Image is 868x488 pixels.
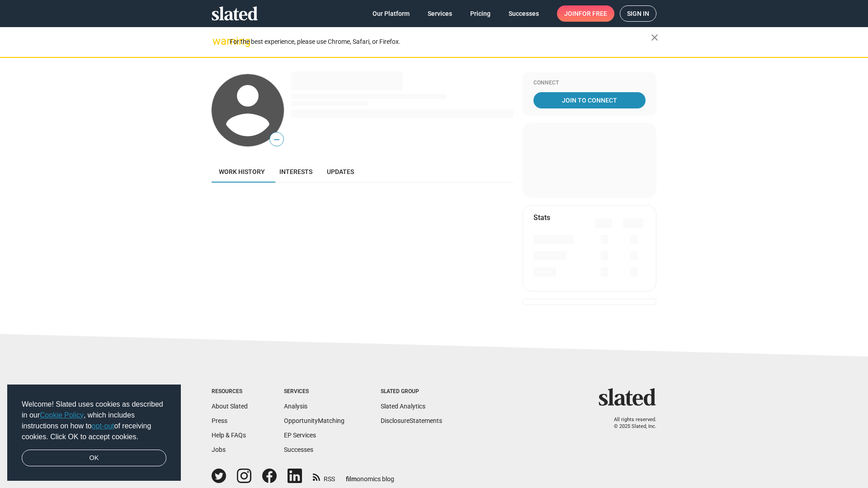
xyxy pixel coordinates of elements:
[7,385,181,481] div: cookieconsent
[535,92,644,108] span: Join To Connect
[284,417,344,424] a: OpportunityMatching
[327,168,354,175] span: Updates
[279,168,312,175] span: Interests
[320,161,361,183] a: Updates
[501,5,546,22] a: Successes
[272,161,320,183] a: Interests
[92,422,114,430] a: opt-out
[428,5,452,22] span: Services
[381,403,425,410] a: Slated Analytics
[212,432,246,439] a: Help & FAQs
[381,417,442,424] a: DisclosureStatements
[533,92,646,108] a: Join To Connect
[22,399,166,442] span: Welcome! Slated uses cookies as described in our , which includes instructions on how to of recei...
[212,161,272,183] a: Work history
[270,134,283,145] span: —
[579,5,607,22] span: for free
[470,5,491,22] span: Pricing
[564,5,607,22] span: Join
[604,417,656,430] p: All rights reserved. © 2025 Slated, Inc.
[557,5,614,22] a: Joinfor free
[212,36,223,47] mat-icon: warning
[381,388,442,395] div: Slated Group
[346,475,357,483] span: film
[22,450,166,467] a: dismiss cookie message
[212,388,248,395] div: Resources
[620,5,656,22] a: Sign in
[373,5,410,22] span: Our Platform
[627,6,649,21] span: Sign in
[212,403,248,410] a: About Slated
[649,32,660,43] mat-icon: close
[284,432,316,439] a: EP Services
[313,469,335,483] a: RSS
[40,411,84,419] a: Cookie Policy
[533,213,550,222] mat-card-title: Stats
[284,403,307,410] a: Analysis
[212,417,227,424] a: Press
[346,468,394,483] a: filmonomics blog
[219,168,265,175] span: Work history
[463,5,498,22] a: Pricing
[212,446,226,453] a: Jobs
[284,388,344,395] div: Services
[533,80,646,87] div: Connect
[230,36,651,48] div: For the best experience, please use Chrome, Safari, or Firefox.
[284,446,313,453] a: Successes
[420,5,459,22] a: Services
[365,5,417,22] a: Our Platform
[509,5,539,22] span: Successes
